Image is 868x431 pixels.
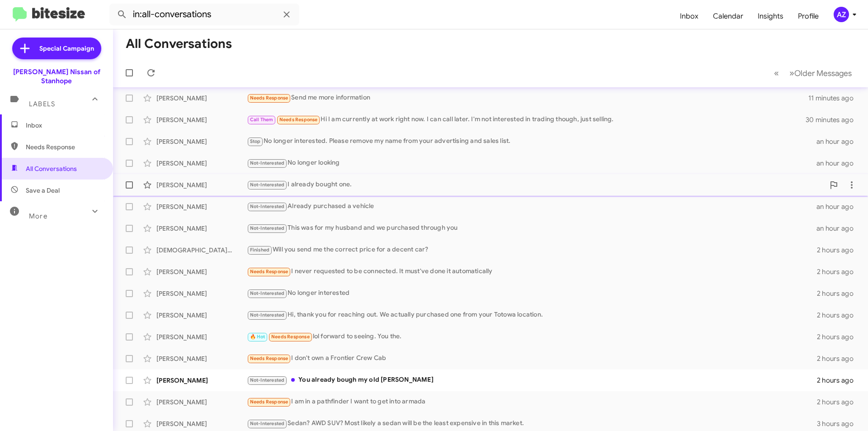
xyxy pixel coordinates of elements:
[247,353,817,364] div: I don't own a Frontier Crew Cab
[247,310,817,320] div: Hi, thank you for reaching out. We actually purchased one from your Totowa location.
[817,332,861,341] div: 2 hours ago
[250,182,285,188] span: Not-Interested
[26,121,103,130] span: Inbox
[279,117,318,123] span: Needs Response
[791,3,826,29] a: Profile
[156,332,247,341] div: [PERSON_NAME]
[29,212,47,220] span: More
[250,95,288,101] span: Needs Response
[247,397,817,407] div: I am in a pathfinder I want to get into armada
[817,419,861,428] div: 3 hours ago
[247,180,825,190] div: I already bought one.
[250,334,265,340] span: 🔥 Hot
[774,67,779,79] span: «
[12,38,101,59] a: Special Campaign
[247,266,817,277] div: I never requested to be connected. It must've done it automatically
[247,158,816,168] div: No longer looking
[247,223,816,233] div: This was for my husband and we purchased through you
[808,94,861,103] div: 11 minutes ago
[807,115,861,124] div: 30 minutes ago
[156,246,247,255] div: [DEMOGRAPHIC_DATA][PERSON_NAME]
[817,246,861,255] div: 2 hours ago
[156,398,247,407] div: [PERSON_NAME]
[250,355,288,361] span: Needs Response
[247,245,817,255] div: Will you send me the correct price for a decent car?
[706,3,750,29] a: Calendar
[247,288,817,298] div: No longer interested
[816,159,861,168] div: an hour ago
[247,418,817,429] div: Sedan? AWD SUV? Most likely a sedan will be the least expensive in this market.
[156,311,247,320] div: [PERSON_NAME]
[109,4,299,25] input: Search
[250,399,288,405] span: Needs Response
[26,164,77,173] span: All Conversations
[156,137,247,146] div: [PERSON_NAME]
[156,94,247,103] div: [PERSON_NAME]
[247,201,816,212] div: Already purchased a vehicle
[817,289,861,298] div: 2 hours ago
[271,334,310,340] span: Needs Response
[834,7,849,22] div: AZ
[816,137,861,146] div: an hour ago
[156,224,247,233] div: [PERSON_NAME]
[39,44,94,53] span: Special Campaign
[817,398,861,407] div: 2 hours ago
[816,202,861,211] div: an hour ago
[673,3,706,29] a: Inbox
[156,289,247,298] div: [PERSON_NAME]
[817,311,861,320] div: 2 hours ago
[156,115,247,124] div: [PERSON_NAME]
[26,186,60,195] span: Save a Deal
[26,142,103,152] span: Needs Response
[29,100,55,108] span: Labels
[817,267,861,276] div: 2 hours ago
[156,419,247,428] div: [PERSON_NAME]
[826,7,858,22] button: AZ
[156,267,247,276] div: [PERSON_NAME]
[250,247,270,253] span: Finished
[817,354,861,363] div: 2 hours ago
[769,64,857,82] nav: Page navigation example
[156,202,247,211] div: [PERSON_NAME]
[250,421,285,426] span: Not-Interested
[247,136,816,147] div: No longer interested. Please remove my name from your advertising and sales list.
[250,160,285,166] span: Not-Interested
[247,332,817,342] div: lol forward to seeing. You the.
[750,3,791,29] a: Insights
[156,159,247,168] div: [PERSON_NAME]
[817,376,861,385] div: 2 hours ago
[156,180,247,189] div: [PERSON_NAME]
[247,375,817,385] div: You already bough my old [PERSON_NAME]
[250,225,285,231] span: Not-Interested
[250,204,285,209] span: Not-Interested
[769,64,784,82] button: Previous
[250,117,274,123] span: Call Them
[794,68,852,78] span: Older Messages
[789,67,794,79] span: »
[250,377,285,383] span: Not-Interested
[126,37,232,51] h1: All Conversations
[250,312,285,318] span: Not-Interested
[156,376,247,385] div: [PERSON_NAME]
[156,354,247,363] div: [PERSON_NAME]
[247,114,807,125] div: Hi I am currently at work right now. I can call later. I'm not interested in trading though, just...
[250,138,261,144] span: Stop
[816,224,861,233] div: an hour ago
[250,290,285,296] span: Not-Interested
[247,93,808,103] div: Send me more information
[784,64,857,82] button: Next
[250,269,288,275] span: Needs Response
